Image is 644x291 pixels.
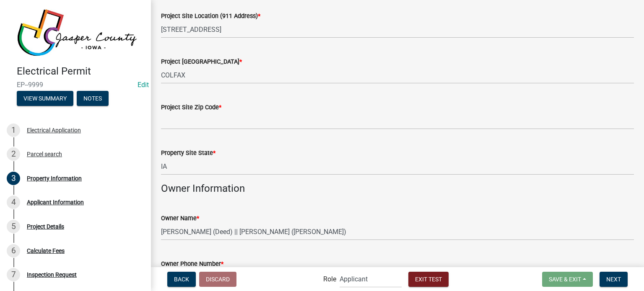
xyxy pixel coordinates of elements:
label: Project [GEOGRAPHIC_DATA] [161,59,242,65]
img: Jasper County, Iowa [17,9,138,57]
h4: Electrical Permit [17,65,144,77]
label: Property Site State [161,150,216,156]
wm-modal-confirm: Summary [17,95,73,102]
div: 1 [7,124,20,137]
div: 2 [7,147,20,161]
div: Property Information [27,175,82,181]
button: Exit Test [408,272,449,287]
label: Owner Name [161,216,199,221]
button: Notes [77,91,109,106]
button: Back [167,272,196,287]
a: Edit [138,81,149,89]
div: 4 [7,196,20,209]
div: 6 [7,244,20,258]
wm-modal-confirm: Notes [77,95,109,102]
div: Calculate Fees [27,248,65,254]
wm-modal-confirm: Edit Application Number [138,81,149,89]
div: Project Details [27,224,64,229]
button: Save & Exit [542,272,593,287]
button: View Summary [17,91,73,106]
div: 5 [7,220,20,233]
span: EP--9999 [17,81,134,89]
span: Exit Test [415,276,442,282]
span: Back [174,276,189,282]
span: Save & Exit [549,276,581,282]
button: Discard [199,272,236,287]
label: Project Site Location (911 Address) [161,13,260,19]
label: Role [323,276,336,283]
div: Applicant Information [27,199,84,205]
div: 3 [7,172,20,185]
h4: Owner Information [161,183,634,195]
label: Project Site Zip Code [161,105,221,111]
div: 7 [7,268,20,281]
label: Owner Phone Number [161,261,223,267]
div: Parcel search [27,151,62,157]
span: Next [606,276,621,282]
button: Next [600,272,628,287]
div: Inspection Request [27,272,77,278]
div: Electrical Application [27,127,81,133]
